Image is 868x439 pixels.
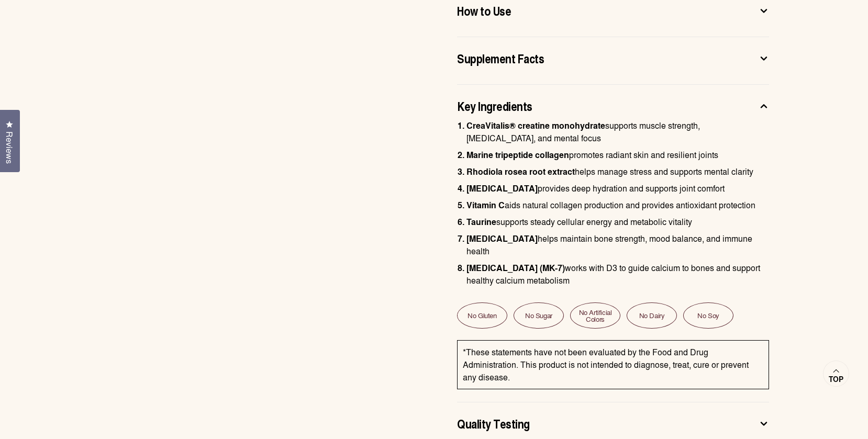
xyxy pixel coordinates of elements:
span: Reviews [3,131,16,164]
span: How to Use [457,2,511,19]
li: provides deep hydration and supports joint comfort [466,182,769,195]
button: Supplement Facts [457,50,769,72]
button: Quality Testing [457,415,769,437]
span: Supplement Facts [457,50,544,66]
div: No Soy [683,302,733,329]
div: No Gluten [457,302,507,329]
strong: Rhodiola rosea root extract [466,165,575,177]
li: supports muscle strength, [MEDICAL_DATA], and mental focus [466,119,769,144]
span: Quality Testing [457,415,530,432]
button: How to Use [457,2,769,24]
li: aids natural collagen production and provides antioxidant protection [466,199,769,211]
div: Supplement Facts [457,119,769,389]
span: Top [829,375,843,384]
strong: Vitamin C [466,199,505,211]
strong: [MEDICAL_DATA] [466,232,538,244]
div: No Dairy [627,302,677,329]
strong: Taurine [466,216,496,228]
strong: Marine tripeptide collagen [466,149,569,161]
strong: CreaVitalis® creatine monohydrate [466,119,605,131]
div: No Sugar [514,302,564,329]
li: works with D3 to guide calcium to bones and support healthy calcium metabolism [466,262,769,287]
strong: [MEDICAL_DATA] (MK-7) [466,262,565,274]
strong: [MEDICAL_DATA] [466,182,538,194]
button: Key Ingredients [457,97,769,119]
li: helps manage stress and supports mental clarity [466,165,769,178]
div: No Artificial Colors [570,302,620,329]
li: promotes radiant skin and resilient joints [466,149,769,161]
li: supports steady cellular energy and metabolic vitality [466,216,769,228]
span: Key Ingredients [457,97,532,114]
li: helps maintain bone strength, mood balance, and immune health [466,232,769,257]
p: *These statements have not been evaluated by the Food and Drug Administration. This product is no... [463,346,763,384]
